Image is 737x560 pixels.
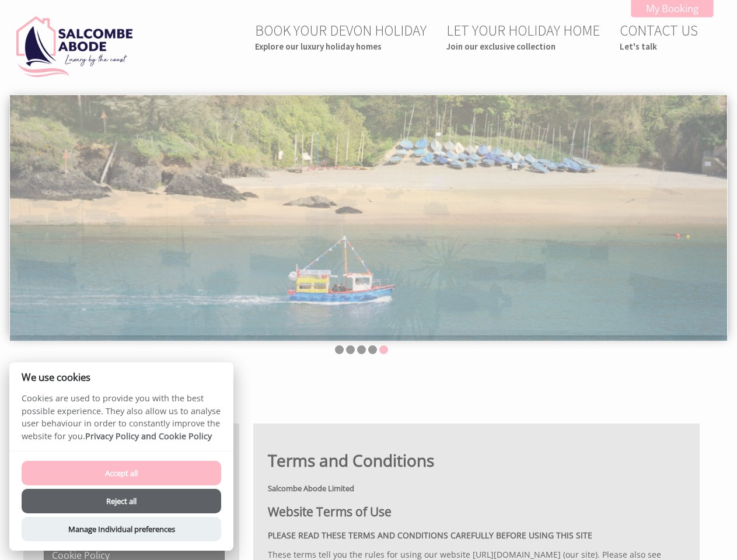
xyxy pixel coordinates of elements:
[268,503,685,520] h2: Website Terms of Use
[255,21,427,52] a: BOOK YOUR DEVON HOLIDAYExplore our luxury holiday homes
[9,392,233,451] p: Cookies are used to provide you with the best possible experience. They also allow us to analyse ...
[255,41,427,52] small: Explore our luxury holiday homes
[85,430,212,442] a: Privacy Policy and Cookie Policy
[22,489,221,513] button: Reject all
[22,517,221,541] button: Manage Individual preferences
[268,483,354,494] strong: Salcombe Abode Limited
[620,21,698,52] a: CONTACT USLet's talk
[268,449,685,471] h1: Terms and Conditions
[446,41,600,52] small: Join our exclusive collection
[268,530,592,541] strong: PLEASE READ THESE TERMS AND CONDITIONS CAREFULLY BEFORE USING THIS SITE
[23,390,700,412] h1: Terms and Conditions
[620,41,698,52] small: Let's talk
[22,461,221,485] button: Accept all
[446,21,600,52] a: LET YOUR HOLIDAY HOMEJoin our exclusive collection
[9,372,233,383] h2: We use cookies
[16,16,133,77] img: Salcombe Abode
